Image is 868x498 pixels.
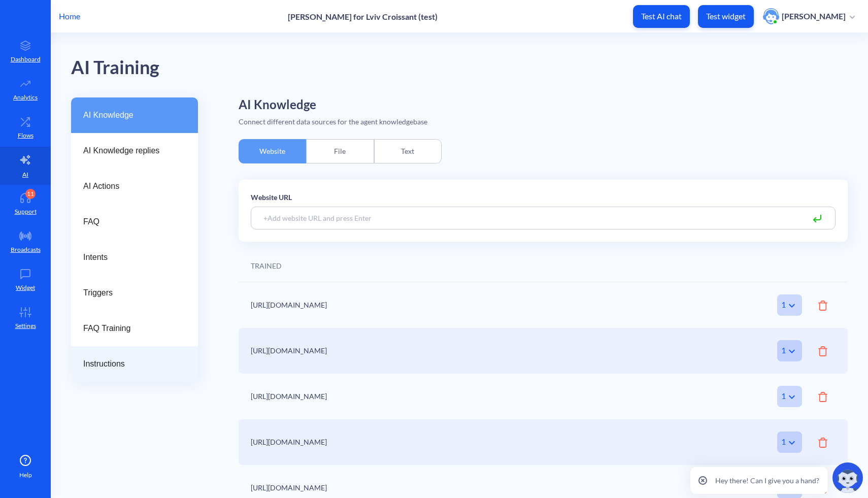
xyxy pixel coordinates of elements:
[83,216,178,228] span: FAQ
[13,93,38,102] p: Analytics
[22,170,28,179] p: AI
[641,11,682,21] p: Test AI chat
[306,139,374,163] div: File
[83,180,178,192] span: AI Actions
[71,204,198,240] a: FAQ
[251,345,724,356] div: [URL][DOMAIN_NAME]
[777,386,802,407] div: 1
[83,145,178,157] span: AI Knowledge replies
[25,189,36,199] div: 11
[71,275,198,311] a: Triggers
[71,133,198,169] a: AI Knowledge replies
[11,245,41,254] p: Broadcasts
[83,322,178,335] span: FAQ Training
[71,240,198,275] a: Intents
[288,12,438,21] p: [PERSON_NAME] for Lviv Croissant (test)
[239,97,848,112] h2: AI Knowledge
[11,55,41,64] p: Dashboard
[71,346,198,382] a: Instructions
[251,192,836,203] p: Website URL
[16,283,35,292] p: Widget
[83,109,178,121] span: AI Knowledge
[19,471,32,480] span: Help
[715,475,819,486] p: Hey there! Can I give you a hand?
[239,139,306,163] div: Website
[251,207,836,229] input: +Add website URL and press Enter
[15,321,36,330] p: Settings
[698,5,754,28] button: Test widget
[251,437,724,447] div: [URL][DOMAIN_NAME]
[59,10,80,22] p: Home
[71,97,198,133] a: AI Knowledge
[251,260,282,271] div: TRAINED
[239,116,848,127] div: Connect different data sources for the agent knowledgebase
[251,482,724,493] div: [URL][DOMAIN_NAME]
[706,11,746,21] p: Test widget
[18,131,34,140] p: Flows
[71,169,198,204] a: AI Actions
[758,7,860,25] button: user photo[PERSON_NAME]
[832,462,863,493] img: copilot-icon.svg
[777,294,802,316] div: 1
[763,8,779,24] img: user photo
[83,358,178,370] span: Instructions
[777,340,802,361] div: 1
[251,300,724,310] div: [URL][DOMAIN_NAME]
[83,287,178,299] span: Triggers
[83,251,178,263] span: Intents
[15,207,37,216] p: Support
[782,11,846,22] p: [PERSON_NAME]
[374,139,442,163] div: Text
[71,311,198,346] a: FAQ Training
[71,53,159,82] div: AI Training
[777,431,802,453] div: 1
[251,391,724,402] div: [URL][DOMAIN_NAME]
[633,5,690,28] button: Test AI chat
